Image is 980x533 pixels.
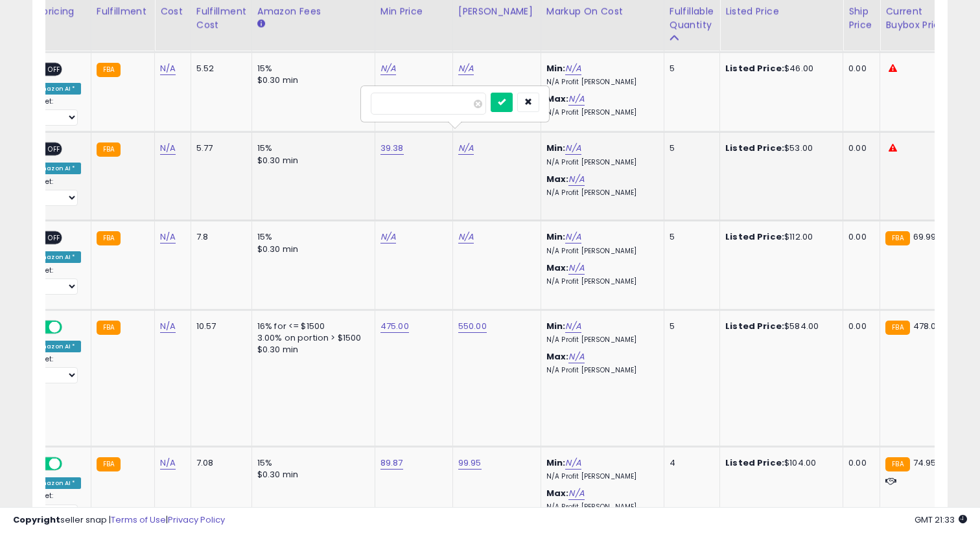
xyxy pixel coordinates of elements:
div: 15% [257,63,365,74]
div: Cost [160,5,185,18]
div: 0.00 [848,63,870,74]
div: Preset: [30,355,81,384]
div: Fulfillment Cost [196,5,246,32]
a: N/A [160,62,176,75]
div: Current Buybox Price [885,5,952,32]
b: Max: [546,487,569,499]
div: Amazon AI * [30,341,81,352]
div: Repricing [30,5,86,18]
div: 5 [670,231,710,243]
b: Min: [546,62,566,74]
small: FBA [885,457,909,471]
div: 7.8 [196,231,242,243]
div: Preset: [30,266,81,295]
b: Listed Price: [725,62,784,74]
a: N/A [565,320,581,333]
b: Listed Price: [725,457,784,469]
div: 5 [670,321,710,332]
a: 89.87 [380,457,403,470]
a: N/A [565,457,581,470]
b: Min: [546,142,566,154]
a: 99.95 [458,457,482,470]
div: Preset: [30,177,81,207]
b: Max: [546,350,569,363]
a: N/A [568,350,584,363]
p: N/A Profit [PERSON_NAME] [546,78,654,87]
div: Fulfillment [97,5,149,18]
span: 2025-08-14 21:33 GMT [915,514,967,526]
span: 69.99 [913,231,937,243]
a: N/A [160,457,176,470]
div: Preset: [30,97,81,126]
div: $0.30 min [257,74,365,86]
div: Amazon AI * [30,83,81,95]
div: 15% [257,142,365,154]
div: Fulfillable Quantity [670,5,714,32]
b: Max: [546,93,569,105]
a: N/A [160,231,176,244]
b: Max: [546,173,569,185]
div: 0.00 [848,142,870,154]
small: FBA [97,321,121,335]
p: N/A Profit [PERSON_NAME] [546,472,654,481]
b: Listed Price: [725,231,784,243]
small: FBA [97,231,121,245]
div: 5 [670,63,710,74]
span: OFF [60,458,81,469]
div: Amazon Fees [257,5,369,18]
a: N/A [160,142,176,155]
span: OFF [44,232,65,244]
small: FBA [97,457,121,471]
p: N/A Profit [PERSON_NAME] [546,108,654,117]
div: Amazon AI * [30,251,81,263]
div: 0.00 [848,457,870,469]
p: N/A Profit [PERSON_NAME] [546,247,654,256]
p: N/A Profit [PERSON_NAME] [546,158,654,167]
a: N/A [380,231,396,244]
span: 478.07 [913,320,941,332]
div: 5 [670,142,710,154]
div: $584.00 [725,321,833,332]
div: $0.30 min [257,344,365,356]
div: 7.08 [196,457,242,469]
a: 39.38 [380,142,404,155]
p: N/A Profit [PERSON_NAME] [546,277,654,286]
a: Privacy Policy [168,514,225,526]
div: Preset: [30,492,81,521]
a: N/A [458,231,474,244]
small: FBA [885,321,909,335]
b: Listed Price: [725,320,784,332]
strong: Copyright [13,514,60,526]
div: 0.00 [848,321,870,332]
p: N/A Profit [PERSON_NAME] [546,366,654,375]
div: 5.52 [196,63,242,74]
div: $0.30 min [257,244,365,255]
a: 475.00 [380,320,409,333]
div: 15% [257,457,365,469]
a: N/A [568,173,584,186]
b: Min: [546,320,566,332]
a: 550.00 [458,320,487,333]
a: N/A [458,142,474,155]
small: Amazon Fees. [257,18,265,30]
div: 16% for <= $1500 [257,321,365,332]
div: 10.57 [196,321,242,332]
div: 4 [670,457,710,469]
small: FBA [885,231,909,245]
b: Min: [546,457,566,469]
div: 0.00 [848,231,870,243]
div: Ship Price [848,5,874,32]
div: [PERSON_NAME] [458,5,535,18]
div: 3.00% on portion > $1500 [257,332,365,344]
span: 74.95 [913,457,937,469]
span: OFF [44,144,65,155]
span: OFF [44,63,65,74]
div: $112.00 [725,231,833,243]
p: N/A Profit [PERSON_NAME] [546,335,654,345]
div: 15% [257,231,365,243]
a: N/A [380,62,396,75]
a: N/A [565,62,581,75]
div: 5.77 [196,142,242,154]
div: Amazon AI * [30,163,81,174]
p: N/A Profit [PERSON_NAME] [546,188,654,198]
